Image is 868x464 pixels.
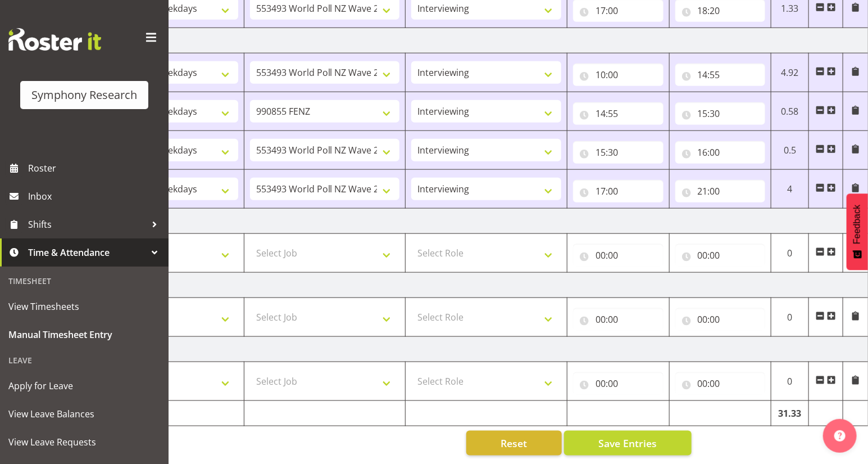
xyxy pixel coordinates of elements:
td: 0.58 [771,92,809,131]
input: Click to select... [675,308,766,331]
button: Save Entries [564,431,692,456]
a: Manual Timesheet Entry [3,321,166,349]
input: Click to select... [675,244,766,267]
input: Click to select... [675,102,766,125]
input: Click to select... [675,64,766,86]
td: 0 [771,362,809,401]
a: View Leave Requests [3,428,166,456]
td: 0.5 [771,131,809,170]
a: Apply for Leave [3,372,166,400]
span: View Leave Balances [8,406,160,422]
a: View Leave Balances [3,400,166,428]
span: Shifts [28,216,146,233]
img: help-xxl-2.png [834,430,846,442]
span: Feedback [852,205,862,244]
input: Click to select... [573,308,664,331]
span: Time & Attendance [28,244,146,261]
span: Save Entries [598,436,657,451]
span: Inbox [28,188,163,205]
td: 4 [771,170,809,209]
td: 31.33 [771,401,809,426]
button: Reset [466,431,562,456]
input: Click to select... [573,102,664,125]
span: Reset [501,436,527,451]
div: Timesheet [3,269,166,292]
input: Click to select... [573,64,664,86]
td: 0 [771,234,809,273]
input: Click to select... [675,141,766,164]
div: Leave [3,349,166,372]
input: Click to select... [675,372,766,395]
input: Click to select... [573,372,664,395]
td: 0 [771,298,809,337]
span: Roster [28,160,163,177]
input: Click to select... [573,244,664,267]
span: Apply for Leave [8,377,160,394]
div: Symphony Research [31,87,137,103]
span: Manual Timesheet Entry [8,326,160,343]
a: View Timesheets [3,292,166,321]
input: Click to select... [573,180,664,202]
img: Rosterit website logo [8,28,101,51]
button: Feedback - Show survey [847,193,868,270]
input: Click to select... [675,180,766,202]
td: 4.92 [771,53,809,92]
input: Click to select... [573,141,664,164]
span: View Leave Requests [8,434,160,451]
span: View Timesheets [8,298,160,315]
